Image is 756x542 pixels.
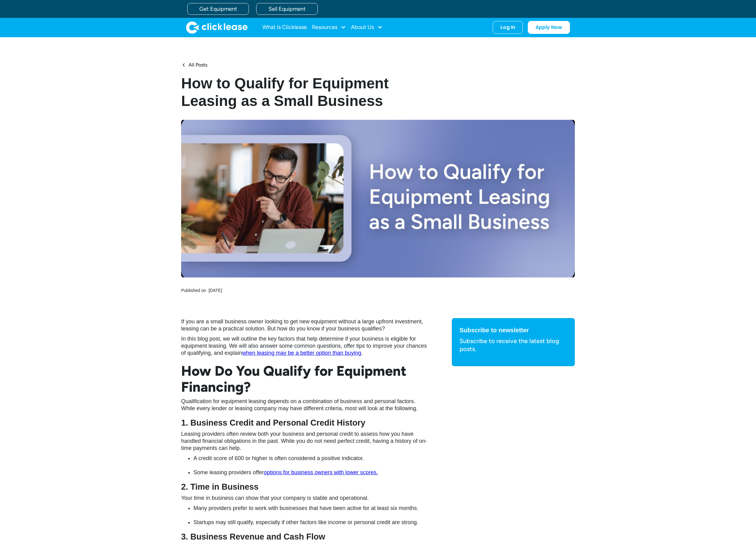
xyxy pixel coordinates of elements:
[181,532,325,541] strong: 3. Business Revenue and Cash Flow
[193,469,427,476] li: Some leasing providers offer
[193,505,427,519] li: Many providers prefer to work with businesses that have been active for at least six months.
[181,335,427,357] p: In this blog post, we will outline the key factors that help determine if your business is eligib...
[460,326,567,334] div: Subscribe to newsletter
[242,350,361,356] a: when leasing may be a better option than buying
[181,362,407,395] strong: How Do You Qualify for Equipment Financing?
[193,455,427,469] li: A credit score of 600 or higher is often considered a positive indicator.
[528,21,570,34] a: Apply Now
[189,62,207,68] div: All Posts
[181,431,427,452] p: Leasing providers often review both your business and personal credit to assess how you have hand...
[181,318,427,332] p: If you are a small business owner looking to get new equipment without a large upfront investment...
[256,3,318,15] a: Sell Equipment
[181,398,427,412] p: Qualification for equipment leasing depends on a combination of business and personal factors. Wh...
[181,482,259,491] strong: 2. Time in Business
[186,21,248,34] a: home
[262,21,307,34] a: What Is Clicklease
[264,469,378,475] a: options for business owners with lower scores.
[181,62,207,68] a: All Posts
[181,495,427,502] p: Your time in business can show that your company is stable and operational.
[181,418,365,427] strong: 1. Business Credit and Personal Credit History
[181,75,417,110] h1: How to Qualify for Equipment Leasing as a Small Business
[181,287,206,293] div: Published on
[460,337,567,353] p: Subscribe to receive the latest blog posts.
[500,24,515,30] div: Log In
[186,21,248,34] img: Clicklease logo
[312,21,346,34] div: Resources
[193,519,427,526] li: Startups may still qualify, especially if other factors like income or personal credit are strong.
[209,287,222,293] div: [DATE]
[351,21,383,34] div: About Us
[187,3,249,15] a: Get Equipment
